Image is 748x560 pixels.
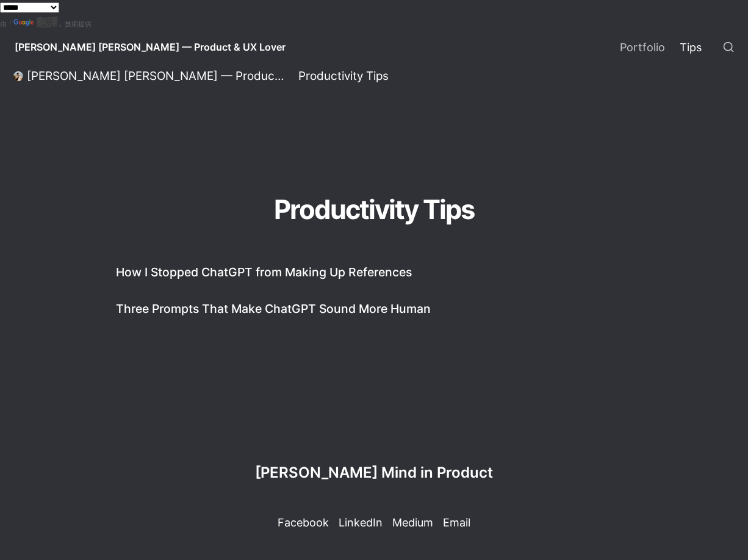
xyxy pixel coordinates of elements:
div: Productivity Tips [298,69,389,84]
span: / [290,71,293,82]
a: Productivity Tips [295,69,392,84]
span: [PERSON_NAME] Mind in Product [255,464,493,481]
h1: Productivity Tips [59,188,689,231]
span: [PERSON_NAME] [PERSON_NAME] — Product & UX Lover [15,41,286,53]
p: LinkedIn [339,514,383,531]
a: Facebook [276,508,330,532]
img: Google 翻譯 [13,19,36,27]
a: [PERSON_NAME] [PERSON_NAME] — Product & UX Lover [10,69,289,84]
p: Facebook [278,514,329,531]
a: Tips [672,30,709,64]
p: Email [443,514,470,531]
img: Daniel Lee — Product & UX Lover [13,71,23,81]
p: Medium [392,514,433,531]
a: Medium [391,508,434,532]
a: [PERSON_NAME] Mind in Product [255,464,493,493]
a: Portfolio [613,30,672,64]
a: [PERSON_NAME] [PERSON_NAME] — Product & UX Lover [5,30,295,64]
div: [PERSON_NAME] [PERSON_NAME] — Product & UX Lover [27,69,286,84]
a: LinkedIn [337,508,384,532]
a: 翻譯 [13,16,58,29]
a: Email [442,508,472,532]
